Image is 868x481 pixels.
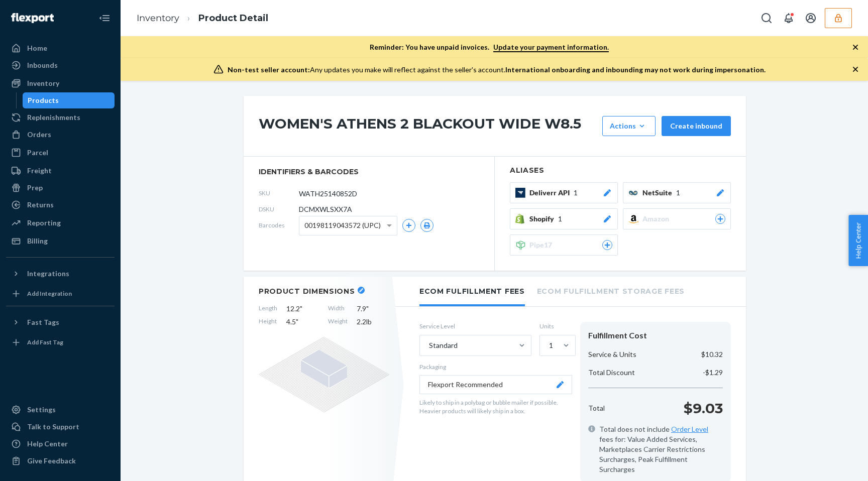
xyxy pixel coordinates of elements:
[703,368,723,378] p: -$1.29
[419,375,572,394] button: Flexport Recommended
[228,65,766,75] div: Any updates you make will reflect against the seller's account.
[623,208,731,229] button: Amazon
[419,277,525,306] li: Ecom Fulfillment Fees
[756,8,777,28] button: Open Search Box
[684,398,723,418] p: $9.03
[6,334,115,350] a: Add Fast Tag
[259,189,299,197] span: SKU
[27,269,69,279] div: Integrations
[328,304,348,314] span: Width
[296,317,298,326] span: "
[6,453,115,469] button: Give Feedback
[259,304,277,314] span: Length
[27,43,47,53] div: Home
[357,317,389,327] span: 2.2 lb
[6,286,115,302] a: Add Integration
[529,214,558,224] span: Shopify
[623,182,731,203] button: NetSuite1
[370,42,609,52] p: Reminder: You have unpaid invoices.
[286,304,319,314] span: 12.2
[801,8,821,28] button: Open account menu
[6,233,115,249] a: Billing
[6,314,115,330] button: Fast Tags
[588,349,636,359] p: Service & Units
[599,424,723,474] span: Total does not include fees for: Value Added Services, Marketplaces Carrier Restrictions Surcharg...
[27,338,63,346] div: Add Fast Tag
[6,163,115,179] a: Freight
[6,436,115,452] a: Help Center
[94,8,115,28] button: Close Navigation
[27,405,56,415] div: Settings
[676,188,680,198] span: 1
[510,234,618,256] button: Pipe17
[27,218,61,228] div: Reporting
[27,166,52,176] div: Freight
[27,183,43,193] div: Prep
[259,287,355,296] h2: Product Dimensions
[27,422,79,432] div: Talk to Support
[129,4,276,33] ol: breadcrumbs
[28,95,59,105] div: Products
[23,92,115,108] a: Products
[662,116,731,136] button: Create inbound
[419,398,572,415] p: Likely to ship in a polybag or bubble mailer if possible. Heavier products will likely ship in a ...
[27,439,68,449] div: Help Center
[588,330,723,341] div: Fulfillment Cost
[259,116,597,136] h1: WOMEN'S ATHENS 2 BLACKOUT WIDE W8.5
[548,340,549,350] input: 1
[198,13,268,24] a: Product Detail
[419,322,531,330] label: Service Level
[779,8,799,28] button: Open notifications
[539,322,572,330] label: Units
[6,180,115,196] a: Prep
[574,188,578,198] span: 1
[357,304,389,314] span: 7.9
[6,402,115,418] a: Settings
[6,197,115,213] a: Returns
[803,451,858,476] iframe: Opens a widget where you can chat to one of our agents
[537,277,685,304] li: Ecom Fulfillment Storage Fees
[259,317,277,327] span: Height
[27,60,58,70] div: Inbounds
[529,240,556,250] span: Pipe17
[6,40,115,56] a: Home
[27,200,54,210] div: Returns
[642,214,673,224] span: Amazon
[259,221,299,229] span: Barcodes
[6,57,115,73] a: Inbounds
[602,116,656,136] button: Actions
[558,214,562,224] span: 1
[549,340,553,350] div: 1
[304,217,381,234] span: 00198119043572 (UPC)
[6,75,115,91] a: Inventory
[137,13,179,24] a: Inventory
[300,304,302,313] span: "
[27,317,59,327] div: Fast Tags
[848,215,868,266] button: Help Center
[6,127,115,143] a: Orders
[228,65,310,74] span: Non-test seller account:
[419,363,572,371] p: Packaging
[529,188,574,198] span: Deliverr API
[429,340,458,350] div: Standard
[299,204,352,214] span: DCMXWLSXX7A
[259,205,299,213] span: DSKU
[510,167,731,174] h2: Aliases
[428,340,429,350] input: Standard
[6,215,115,231] a: Reporting
[27,78,59,88] div: Inventory
[588,368,635,378] p: Total Discount
[259,167,479,177] span: identifiers & barcodes
[510,182,618,203] button: Deliverr API1
[366,304,369,313] span: "
[701,349,723,359] p: $10.32
[328,317,348,327] span: Weight
[6,109,115,126] a: Replenishments
[642,188,676,198] span: NetSuite
[27,236,48,246] div: Billing
[6,419,115,435] button: Talk to Support
[6,266,115,282] button: Integrations
[11,13,54,23] img: Flexport logo
[6,145,115,161] a: Parcel
[505,65,766,74] span: International onboarding and inbounding may not work during impersonation.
